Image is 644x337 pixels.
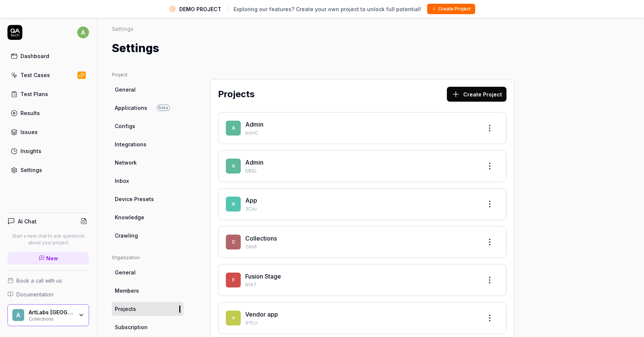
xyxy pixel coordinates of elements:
[20,109,40,117] div: Results
[245,282,476,288] p: N147
[427,4,475,14] button: Create Project
[46,254,58,262] span: New
[18,217,37,225] h4: AI Chat
[245,235,277,242] a: Collections
[7,144,89,158] a: Insights
[7,233,89,246] p: Start a new chat to ask questions about your project
[115,232,138,239] span: Crawling
[245,168,476,174] p: DBSL
[115,177,129,185] span: Inbox
[112,302,183,316] a: Projects
[29,315,73,321] div: Collections
[7,68,89,82] a: Test Cases
[115,305,136,313] span: Projects
[115,86,136,93] span: General
[245,159,263,166] a: Admin
[112,284,183,298] a: Members
[20,128,38,136] div: Issues
[112,137,183,151] a: Integrations
[112,40,159,57] h1: Settings
[218,88,255,101] h2: Projects
[112,83,183,96] a: General
[112,156,183,169] a: Network
[112,174,183,188] a: Inbox
[226,197,241,212] span: A
[115,268,136,276] span: General
[245,121,263,128] a: Admin
[7,163,89,177] a: Settings
[7,252,89,264] a: New
[7,304,89,327] button: AArtLabs [GEOGRAPHIC_DATA]Collections
[115,287,139,295] span: Members
[112,25,133,32] div: Settings
[226,235,241,249] span: C
[245,244,476,250] p: ZAh6
[115,323,148,331] span: Subscription
[7,49,89,63] a: Dashboard
[77,25,89,40] button: a
[112,229,183,242] a: Crawling
[157,105,170,111] span: Beta
[112,210,183,224] a: Knowledge
[16,277,62,284] span: Book a call with us
[245,319,476,326] p: GYLU
[7,106,89,120] a: Results
[245,273,281,280] a: Fusion Stage
[20,166,42,174] div: Settings
[245,197,257,204] a: App
[115,140,146,148] span: Integrations
[16,290,53,298] span: Documentation
[112,266,183,279] a: General
[12,309,24,321] span: A
[77,26,89,38] span: a
[7,125,89,139] a: Issues
[20,71,50,79] div: Test Cases
[115,159,137,166] span: Network
[112,254,183,261] div: Organization
[245,130,476,136] p: ezmC
[226,121,241,136] span: A
[20,90,48,98] div: Test Plans
[115,213,144,221] span: Knowledge
[234,5,421,13] span: Exploring our features? Create your own project to unlock full potential!
[7,290,89,298] a: Documentation
[112,71,183,78] div: Project
[226,159,241,174] span: A
[7,87,89,101] a: Test Plans
[115,104,147,112] span: Applications
[112,192,183,206] a: Device Presets
[7,277,89,284] a: Book a call with us
[29,309,73,316] div: ArtLabs Europe
[112,101,183,115] a: ApplicationsBeta
[245,206,476,212] p: 3Czu
[20,147,41,155] div: Insights
[115,122,135,130] span: Configs
[115,195,154,203] span: Device Presets
[245,311,278,318] a: Vendor app
[112,119,183,133] a: Configs
[112,320,183,334] a: Subscription
[179,5,221,13] span: DEMO PROJECT
[226,273,241,287] span: F
[20,52,49,60] div: Dashboard
[226,311,241,325] span: V
[447,87,506,102] button: Create Project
